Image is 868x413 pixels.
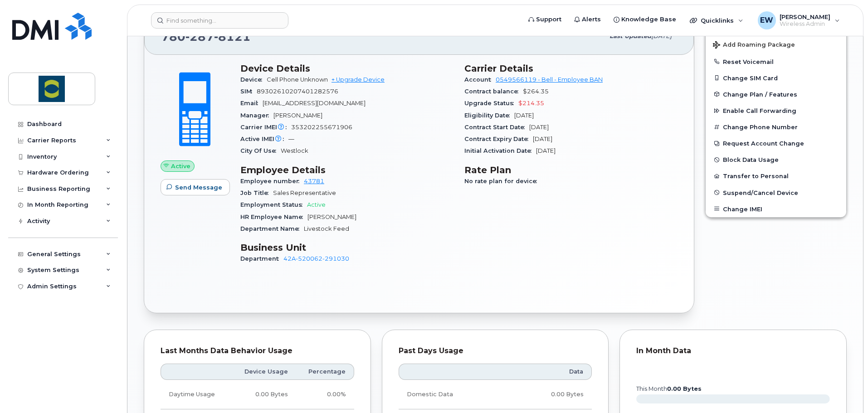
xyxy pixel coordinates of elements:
button: Block Data Usage [706,151,846,168]
h3: Device Details [240,63,454,74]
td: 0.00 Bytes [505,380,592,409]
span: Active [171,162,190,170]
text: this month [636,385,702,392]
span: $264.35 [523,88,549,95]
span: Eligibility Date [464,112,514,119]
span: [PERSON_NAME] [307,214,356,220]
button: Suspend/Cancel Device [706,185,846,201]
span: Active IMEI [240,136,288,142]
span: [PERSON_NAME] [780,13,830,20]
div: Quicklinks [683,11,750,29]
span: [DATE] [536,147,556,154]
a: 0549566119 - Bell - Employee BAN [496,76,603,83]
th: Data [505,364,592,380]
h3: Employee Details [240,165,454,175]
span: Manager [240,112,273,119]
span: Contract Expiry Date [464,136,533,142]
button: Change SIM Card [706,70,846,86]
span: Livestock Feed [304,225,349,232]
a: 43781 [304,178,324,185]
span: [EMAIL_ADDRESS][DOMAIN_NAME] [263,100,366,107]
span: Employment Status [240,201,307,208]
span: Suspend/Cancel Device [723,189,798,196]
button: Add Roaming Package [706,35,846,53]
td: 0.00% [296,380,354,409]
span: Upgrade Status [464,100,518,107]
span: Email [240,100,263,107]
button: Transfer to Personal [706,168,846,184]
button: Send Message [161,179,230,195]
span: Employee number [240,178,304,185]
span: Device [240,76,267,83]
button: Reset Voicemail [706,53,846,70]
span: 89302610207401282576 [257,88,338,95]
span: 780 [161,30,251,44]
span: [DATE] [529,124,549,131]
button: Change IMEI [706,201,846,217]
div: Emilie Wilson [751,11,846,29]
span: Westlock [281,147,308,154]
span: [DATE] [514,112,534,119]
span: Initial Activation Date [464,147,536,154]
a: + Upgrade Device [332,76,385,83]
span: Support [536,15,561,24]
span: Alerts [582,15,601,24]
span: Department Name [240,225,304,232]
span: Wireless Admin [780,20,830,28]
span: Job Title [240,189,273,196]
button: Request Account Change [706,135,846,151]
td: Daytime Usage [161,380,232,409]
span: Add Roaming Package [713,41,795,50]
a: 42A-520062-291030 [283,255,349,262]
span: Carrier IMEI [240,124,291,131]
span: Contract Start Date [464,124,529,131]
span: Enable Call Forwarding [723,107,796,114]
td: Domestic Data [399,380,505,409]
span: No rate plan for device [464,178,541,185]
span: City Of Use [240,147,281,154]
span: HR Employee Name [240,214,307,220]
span: Account [464,76,496,83]
span: 8121 [214,30,251,44]
span: Contract balance [464,88,523,95]
span: Knowledge Base [621,15,676,24]
span: Change Plan / Features [723,91,797,97]
tspan: 0.00 Bytes [667,385,702,392]
a: Knowledge Base [607,10,683,29]
button: Enable Call Forwarding [706,102,846,119]
th: Device Usage [232,364,296,380]
h3: Rate Plan [464,165,678,175]
h3: Carrier Details [464,63,678,74]
span: Department [240,255,283,262]
a: Support [522,10,568,29]
a: Alerts [568,10,607,29]
span: [PERSON_NAME] [273,112,322,119]
div: In Month Data [636,346,830,355]
h3: Business Unit [240,242,454,253]
span: SIM [240,88,257,95]
span: EW [760,15,773,26]
button: Change Phone Number [706,119,846,135]
span: Quicklinks [701,17,734,24]
input: Find something... [151,12,288,29]
th: Percentage [296,364,354,380]
span: 287 [185,30,214,44]
button: Change Plan / Features [706,86,846,102]
div: Last Months Data Behavior Usage [161,346,354,355]
span: [DATE] [533,136,552,142]
span: — [288,136,294,142]
span: 353202255671906 [291,124,352,131]
span: Cell Phone Unknown [267,76,328,83]
span: Send Message [175,183,222,192]
div: Past Days Usage [399,346,592,355]
span: $214.35 [518,100,544,107]
td: 0.00 Bytes [232,380,296,409]
span: Active [307,201,326,208]
span: Sales Representative [273,189,336,196]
